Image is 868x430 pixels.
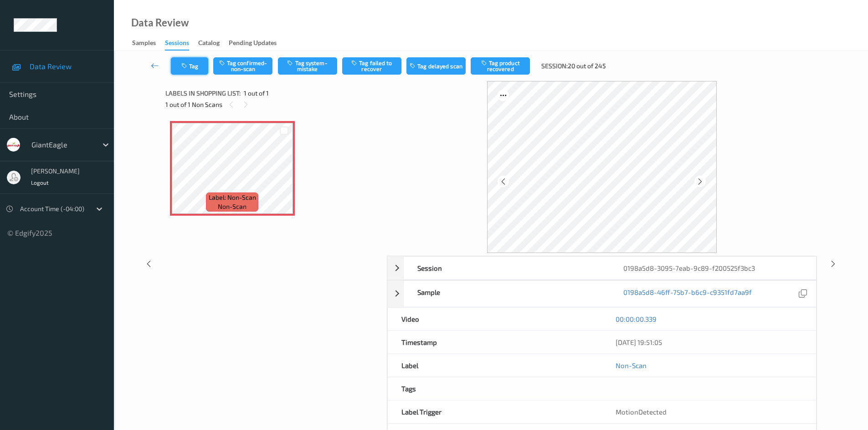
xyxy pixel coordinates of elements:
div: Sample0198a5d8-46ff-75b7-b6c9-c9351fd7aa9f [387,280,817,307]
div: Video [388,308,602,330]
div: [DATE] 19:51:05 [616,338,802,347]
button: Tag system-mistake [278,57,337,75]
button: Tag delayed scan [406,57,466,75]
button: Tag product recovered [471,57,530,75]
div: Timestamp [388,331,602,354]
div: Tags [388,377,602,400]
div: Label Trigger [388,400,602,423]
button: Tag [171,57,208,75]
button: Tag confirmed-non-scan [213,57,272,75]
a: Catalog [198,37,229,50]
div: 1 out of 1 Non Scans [165,99,380,110]
a: 0198a5d8-46ff-75b7-b6c9-c9351fd7aa9f [623,288,752,300]
span: Label: Non-Scan [209,193,256,202]
div: MotionDetected [602,400,816,423]
a: 00:00:00.339 [616,314,657,324]
a: Non-Scan [616,361,647,370]
div: 0198a5d8-3095-7eab-9c89-f200525f3bc3 [610,257,816,279]
a: Pending Updates [229,37,286,50]
div: Pending Updates [229,38,277,50]
button: Tag failed to recover [342,57,401,75]
div: Session0198a5d8-3095-7eab-9c89-f200525f3bc3 [387,256,817,280]
span: 1 out of 1 [244,89,269,98]
div: Sessions [165,38,189,51]
div: Catalog [198,38,220,50]
a: Sessions [165,37,198,51]
span: Labels in shopping list: [165,89,241,98]
div: Data Review [131,18,189,27]
span: 20 out of 245 [568,61,606,71]
div: Sample [404,281,610,307]
a: Samples [132,37,165,50]
div: Session [404,257,610,279]
div: Samples [132,38,156,50]
span: non-scan [218,202,247,211]
span: Session: [541,61,568,71]
div: Label [388,354,602,377]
